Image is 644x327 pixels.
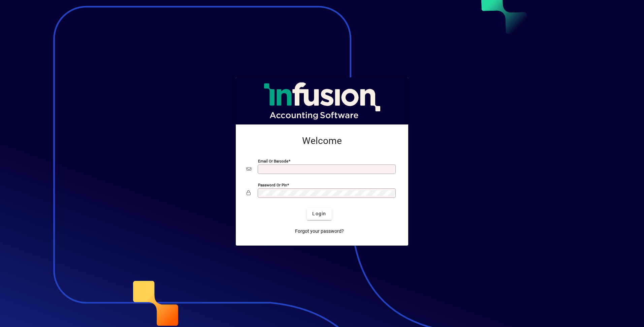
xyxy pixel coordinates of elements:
a: Forgot your password? [292,225,347,238]
span: Login [312,210,326,217]
mat-label: Email or Barcode [258,158,288,163]
h2: Welcome [247,135,397,147]
mat-label: Password or Pin [258,182,287,187]
button: Login [307,208,331,220]
span: Forgot your password? [295,228,344,235]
